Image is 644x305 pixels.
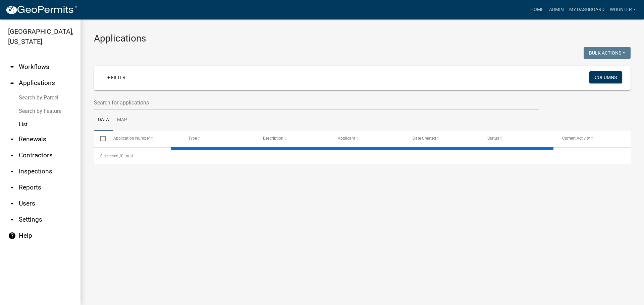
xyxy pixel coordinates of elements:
span: Current Activity [562,136,590,141]
datatable-header-cell: Date Created [406,131,481,147]
i: arrow_drop_up [8,79,16,87]
a: + Filter [102,71,131,83]
a: Home [528,3,546,16]
span: Applicant [338,136,355,141]
i: arrow_drop_down [8,63,16,71]
span: Status [487,136,499,141]
datatable-header-cell: Select [94,131,107,147]
i: arrow_drop_down [8,183,16,192]
i: arrow_drop_down [8,200,16,208]
span: Description [263,136,283,141]
h3: Applications [94,33,631,44]
datatable-header-cell: Type [181,131,256,147]
button: Bulk Actions [584,47,631,59]
i: arrow_drop_down [8,135,16,143]
span: Application Number [113,136,150,141]
datatable-header-cell: Status [481,131,556,147]
button: Columns [589,71,622,83]
datatable-header-cell: Description [257,131,331,147]
i: arrow_drop_down [8,216,16,224]
a: Data [94,109,113,131]
div: 0 total [94,148,631,164]
a: My Dashboard [567,3,607,16]
a: Map [113,109,131,131]
input: Search for applications [94,96,539,109]
i: help [8,232,16,240]
span: Type [188,136,197,141]
a: Admin [546,3,567,16]
datatable-header-cell: Application Number [107,131,181,147]
datatable-header-cell: Applicant [331,131,406,147]
span: 0 selected / [100,154,121,158]
span: Date Created [413,136,436,141]
i: arrow_drop_down [8,167,16,175]
a: whunter [607,3,639,16]
datatable-header-cell: Current Activity [556,131,631,147]
i: arrow_drop_down [8,151,16,159]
